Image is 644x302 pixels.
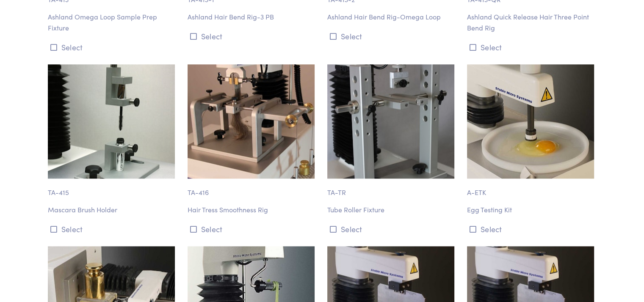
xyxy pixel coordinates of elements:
img: cosmetic-ta_416-hair-tress-smoothness-rig-2.jpg [188,64,315,178]
img: food-a_etk-egg-testing-kit-2.jpg [467,64,594,178]
button: Select [48,40,177,54]
button: Select [188,222,317,236]
img: ta-tr_tube-roller-fixture.jpg [327,64,454,178]
p: Ashland Hair Bend Rig-Omega Loop [327,11,457,22]
button: Select [327,29,457,43]
button: Select [467,222,597,236]
p: Tube Roller Fixture [327,204,457,215]
button: Select [188,29,317,43]
p: TA-416 [188,178,317,198]
button: Select [327,222,457,236]
button: Select [48,222,177,236]
p: Egg Testing Kit [467,204,597,215]
p: A-ETK [467,178,597,198]
p: Hair Tress Smoothness Rig [188,204,317,215]
p: Ashland Omega Loop Sample Prep Fixture [48,11,177,33]
p: Ashland Quick Release Hair Three Point Bend Rig [467,11,597,33]
p: Mascara Brush Holder [48,204,177,215]
p: TA-TR [327,178,457,198]
img: custom-mascara-holder.jpg [48,64,175,178]
button: Select [467,40,597,54]
p: Ashland Hair Bend Rig-3 PB [188,11,317,22]
p: TA-415 [48,178,177,198]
